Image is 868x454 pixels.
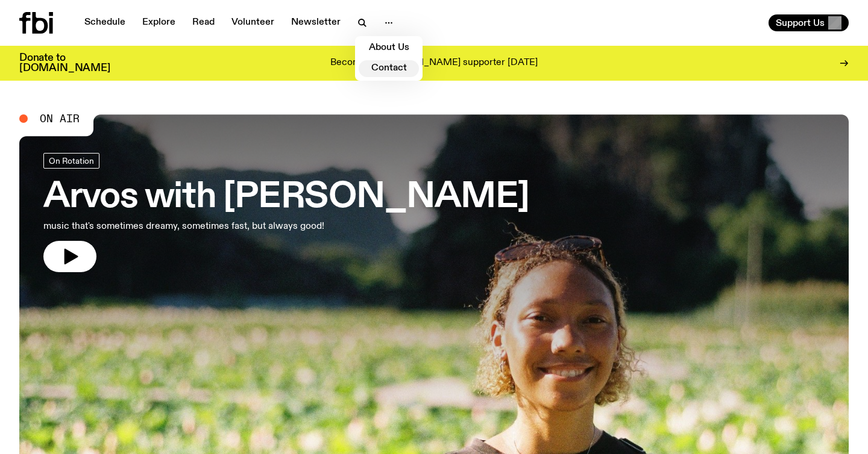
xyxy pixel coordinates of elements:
span: On Rotation [49,156,94,165]
button: Support Us [769,14,849,31]
a: Newsletter [284,14,348,31]
a: Contact [359,60,419,77]
a: Schedule [77,14,133,31]
p: music that's sometimes dreamy, sometimes fast, but always good! [43,219,352,234]
a: Read [185,14,222,31]
span: Support Us [776,17,825,28]
a: About Us [359,40,419,57]
h3: Donate to [DOMAIN_NAME] [19,53,110,73]
h3: Arvos with [PERSON_NAME] [43,181,529,214]
a: Volunteer [224,14,281,31]
a: Arvos with [PERSON_NAME]music that's sometimes dreamy, sometimes fast, but always good! [43,153,529,272]
a: Explore [135,14,183,31]
a: On Rotation [43,153,99,169]
p: Become an [DOMAIN_NAME] supporter [DATE] [330,58,538,69]
span: On Air [40,113,80,124]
